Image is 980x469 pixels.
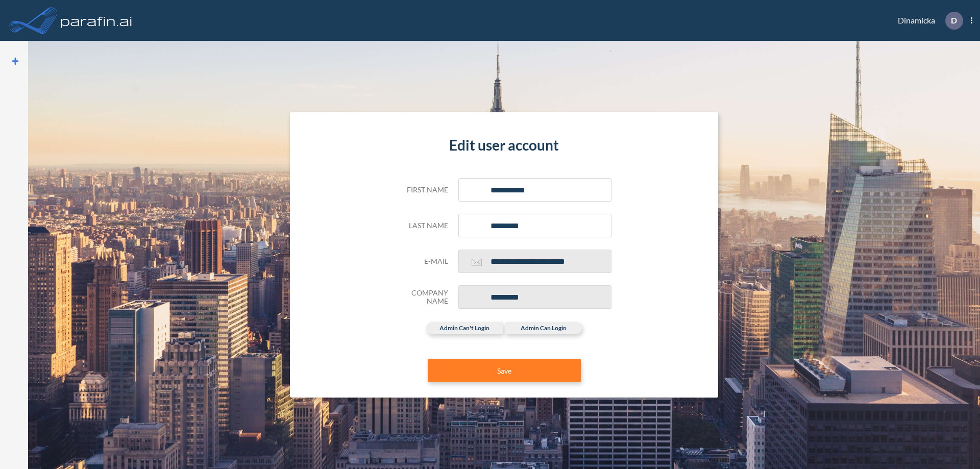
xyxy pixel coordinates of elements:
[426,322,503,334] label: admin can't login
[505,322,582,334] label: admin can login
[428,359,581,382] button: Save
[397,186,448,194] h5: First name
[951,16,957,25] p: D
[397,137,611,154] h4: Edit user account
[397,289,448,306] h5: Company Name
[397,221,448,230] h5: Last name
[883,12,972,30] div: Dinamicka
[397,257,448,266] h5: E-mail
[59,10,134,31] img: logo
